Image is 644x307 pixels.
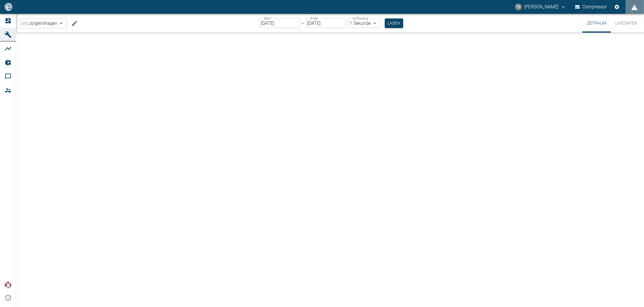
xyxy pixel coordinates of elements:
[264,16,271,21] label: Start
[385,18,403,28] button: Laden
[306,18,346,28] input: DD.MM.YYYY
[582,14,611,33] button: Zeitraum
[574,2,608,12] button: Compressor
[21,20,57,27] a: Jürgenshagen
[5,282,12,289] img: Xplore Logo
[260,18,300,28] input: DD.MM.YYYY
[28,20,57,27] span: Jürgenshagen
[353,16,368,21] label: Auflösung
[515,3,522,10] div: TS
[612,2,622,12] button: Einstellungen
[69,18,80,29] button: Machine bearbeiten
[611,14,642,33] button: Live-Daten
[514,2,567,12] button: timo.streitbuerger@arcanum-energy.de
[310,16,318,21] label: Ende
[302,20,304,27] p: –
[4,3,13,11] img: logo
[348,18,380,28] div: 1 Sekunde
